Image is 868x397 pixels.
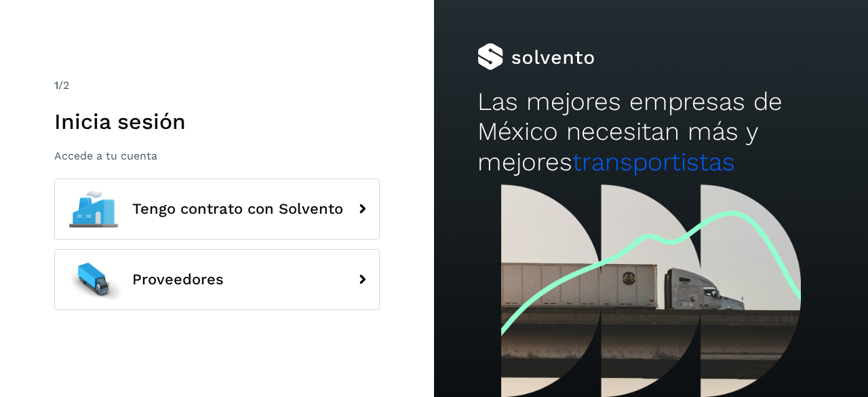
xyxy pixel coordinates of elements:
span: 1 [54,79,58,92]
h1: Inicia sesión [54,109,380,134]
span: Proveedores [132,271,224,288]
button: Tengo contrato con Solvento [54,178,380,240]
span: transportistas [572,147,735,176]
p: Accede a tu cuenta [54,149,380,162]
button: Proveedores [54,249,380,310]
h2: Las mejores empresas de México necesitan más y mejores [477,87,825,177]
span: Tengo contrato con Solvento [132,201,343,217]
div: /2 [54,77,380,94]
